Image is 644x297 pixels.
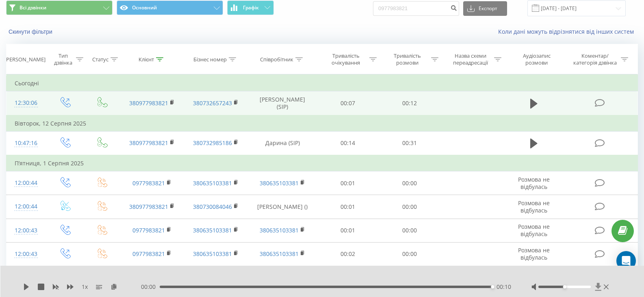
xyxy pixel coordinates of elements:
[129,203,168,210] a: 380977983821
[379,219,440,242] td: 00:00
[379,171,440,195] td: 00:00
[132,226,165,234] a: 0977983821
[248,131,317,155] td: Дарина (SIP)
[317,219,379,242] td: 00:01
[193,139,232,147] a: 380732985186
[379,91,440,115] td: 00:12
[317,242,379,266] td: 00:02
[260,250,299,258] a: 380635103381
[512,52,562,66] div: Аудіозапис розмови
[15,175,38,191] div: 12:00:44
[193,226,232,234] a: 380635103381
[379,242,440,266] td: 00:00
[117,0,223,15] button: Основний
[373,1,459,16] input: Пошук за номером
[7,75,638,91] td: Сьогодні
[324,52,367,66] div: Тривалість очікування
[463,1,507,16] button: Експорт
[616,251,636,271] div: Open Intercom Messenger
[243,5,259,11] span: Графік
[92,56,108,63] div: Статус
[498,28,638,35] a: Коли дані можуть відрізнятися вiд інших систем
[518,199,550,214] span: Розмова не відбулась
[53,52,74,66] div: Тип дзвінка
[379,195,440,219] td: 00:00
[20,4,46,11] span: Всі дзвінки
[141,283,160,291] span: 00:00
[317,131,379,155] td: 00:14
[15,246,38,262] div: 12:00:43
[379,131,440,155] td: 00:31
[386,52,429,66] div: Тривалість розмови
[317,171,379,195] td: 00:01
[4,56,46,63] div: [PERSON_NAME]
[193,179,232,187] a: 380635103381
[317,91,379,115] td: 00:07
[129,139,168,147] a: 380977983821
[7,155,638,171] td: П’ятниця, 1 Серпня 2025
[497,283,511,291] span: 00:10
[193,56,227,63] div: Бізнес номер
[260,179,299,187] a: 380635103381
[518,223,550,238] span: Розмова не відбулась
[193,203,232,210] a: 380730084046
[6,28,56,35] button: Скинути фільтри
[132,179,165,187] a: 0977983821
[518,246,550,261] span: Розмова не відбулась
[248,195,317,219] td: [PERSON_NAME] ()
[248,91,317,115] td: [PERSON_NAME] (SIP)
[193,99,232,107] a: 380732657243
[15,135,38,151] div: 10:47:16
[260,56,293,63] div: Співробітник
[132,250,165,258] a: 0977983821
[518,176,550,191] span: Розмова не відбулась
[6,0,113,15] button: Всі дзвінки
[563,285,566,288] div: Accessibility label
[139,56,154,63] div: Клієнт
[260,226,299,234] a: 380635103381
[7,115,638,132] td: Вівторок, 12 Серпня 2025
[449,52,492,66] div: Назва схеми переадресації
[15,223,38,238] div: 12:00:43
[571,52,619,66] div: Коментар/категорія дзвінка
[15,199,38,215] div: 12:00:44
[82,283,88,291] span: 1 x
[129,99,168,107] a: 380977983821
[317,195,379,219] td: 00:01
[15,95,38,111] div: 12:30:06
[193,250,232,258] a: 380635103381
[491,285,494,288] div: Accessibility label
[227,0,274,15] button: Графік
